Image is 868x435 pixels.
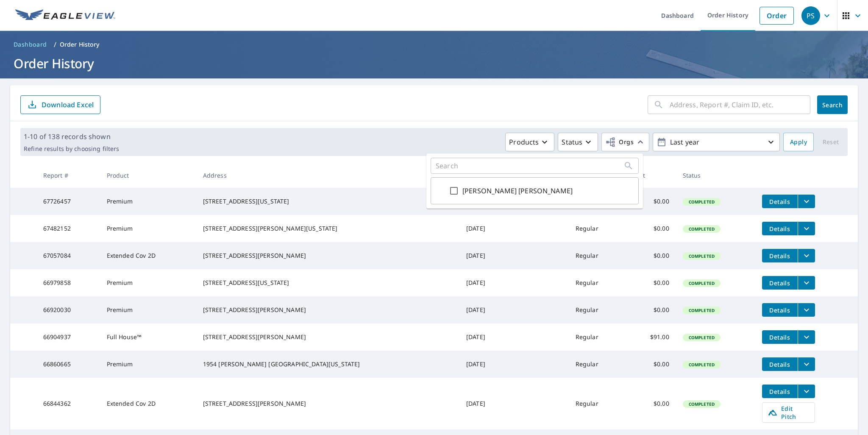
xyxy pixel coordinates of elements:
[684,401,720,407] span: Completed
[684,226,720,232] span: Completed
[569,215,626,242] td: Regular
[42,100,94,109] p: Download Excel
[196,163,459,188] th: Address
[824,101,841,109] span: Search
[20,95,100,114] button: Download Excel
[605,137,634,148] span: Orgs
[100,215,196,242] td: Premium
[670,93,810,117] input: Address, Report #, Claim ID, etc.
[798,357,815,371] button: filesDropdownBtn-66860665
[801,6,820,25] div: PS
[798,249,815,262] button: filesDropdownBtn-67057084
[203,399,453,408] div: [STREET_ADDRESS][PERSON_NAME]
[100,163,196,188] th: Product
[15,9,115,22] img: EV Logo
[798,195,815,208] button: filesDropdownBtn-67726457
[459,269,510,296] td: [DATE]
[100,296,196,323] td: Premium
[798,303,815,317] button: filesDropdownBtn-66920030
[676,163,755,188] th: Status
[767,360,793,368] span: Details
[762,222,798,235] button: detailsBtn-67482152
[459,323,510,351] td: [DATE]
[601,133,649,151] button: Orgs
[626,242,676,269] td: $0.00
[459,296,510,323] td: [DATE]
[762,195,798,208] button: detailsBtn-67726457
[562,137,582,147] p: Status
[798,330,815,344] button: filesDropdownBtn-66904937
[203,360,453,368] div: 1954 [PERSON_NAME] [GEOGRAPHIC_DATA][US_STATE]
[459,351,510,378] td: [DATE]
[36,242,100,269] td: 67057084
[203,306,453,314] div: [STREET_ADDRESS][PERSON_NAME]
[36,296,100,323] td: 66920030
[626,351,676,378] td: $0.00
[817,95,848,114] button: Search
[36,323,100,351] td: 66904937
[684,362,720,368] span: Completed
[767,306,793,314] span: Details
[798,222,815,235] button: filesDropdownBtn-67482152
[36,163,100,188] th: Report #
[100,188,196,215] td: Premium
[436,162,623,170] input: Search
[798,276,815,290] button: filesDropdownBtn-66979858
[767,225,793,233] span: Details
[203,251,453,260] div: [STREET_ADDRESS][PERSON_NAME]
[459,378,510,429] td: [DATE]
[60,40,100,49] p: Order History
[762,357,798,371] button: detailsBtn-66860665
[36,378,100,429] td: 66844362
[203,197,453,206] div: [STREET_ADDRESS][US_STATE]
[790,137,807,148] span: Apply
[768,404,810,421] span: Edit Pitch
[36,269,100,296] td: 66979858
[783,133,814,151] button: Apply
[569,378,626,429] td: Regular
[767,279,793,287] span: Details
[100,242,196,269] td: Extended Cov 2D
[36,188,100,215] td: 67726457
[10,38,50,51] a: Dashboard
[626,323,676,351] td: $91.00
[569,351,626,378] td: Regular
[684,253,720,259] span: Completed
[767,252,793,260] span: Details
[762,249,798,262] button: detailsBtn-67057084
[36,351,100,378] td: 66860665
[762,303,798,317] button: detailsBtn-66920030
[203,279,453,287] div: [STREET_ADDRESS][US_STATE]
[762,402,815,423] a: Edit Pitch
[100,378,196,429] td: Extended Cov 2D
[462,186,573,196] label: [PERSON_NAME] [PERSON_NAME]
[626,215,676,242] td: $0.00
[684,199,720,205] span: Completed
[569,323,626,351] td: Regular
[626,269,676,296] td: $0.00
[767,388,793,396] span: Details
[100,269,196,296] td: Premium
[626,163,676,188] th: Cost
[459,215,510,242] td: [DATE]
[24,131,119,142] p: 1-10 of 138 records shown
[667,135,766,150] p: Last year
[653,133,780,151] button: Last year
[762,385,798,398] button: detailsBtn-66844362
[684,280,720,286] span: Completed
[626,378,676,429] td: $0.00
[767,333,793,341] span: Details
[203,333,453,341] div: [STREET_ADDRESS][PERSON_NAME]
[798,385,815,398] button: filesDropdownBtn-66844362
[762,276,798,290] button: detailsBtn-66979858
[569,269,626,296] td: Regular
[10,38,858,51] nav: breadcrumb
[14,40,47,49] span: Dashboard
[36,215,100,242] td: 67482152
[569,296,626,323] td: Regular
[626,188,676,215] td: $0.00
[54,39,56,50] li: /
[762,330,798,344] button: detailsBtn-66904937
[684,335,720,340] span: Completed
[100,323,196,351] td: Full House™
